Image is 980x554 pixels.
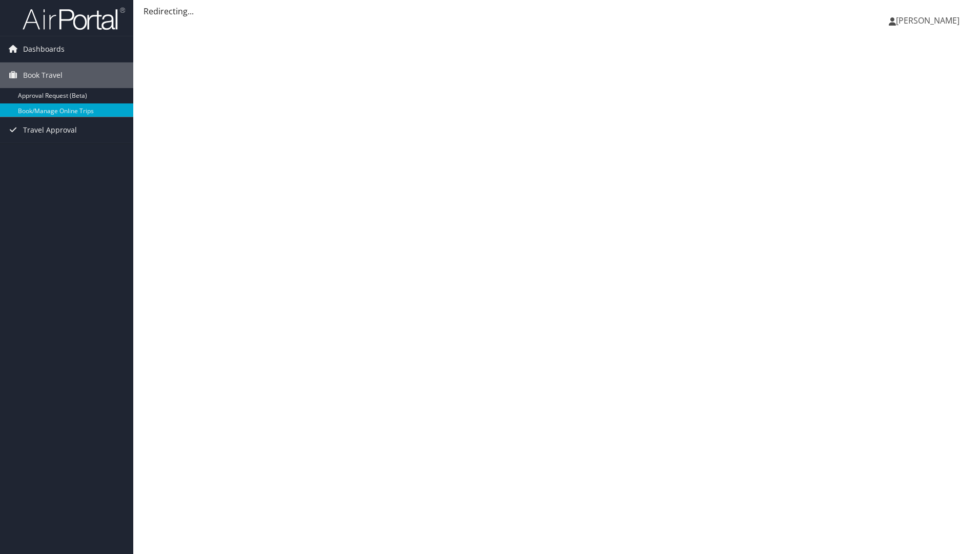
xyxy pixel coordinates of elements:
[23,117,77,143] span: Travel Approval
[23,62,63,88] span: Book Travel
[896,15,959,26] span: [PERSON_NAME]
[889,5,970,36] a: [PERSON_NAME]
[144,5,970,17] div: Redirecting...
[23,36,65,62] span: Dashboards
[23,7,125,31] img: airportal-logo.png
